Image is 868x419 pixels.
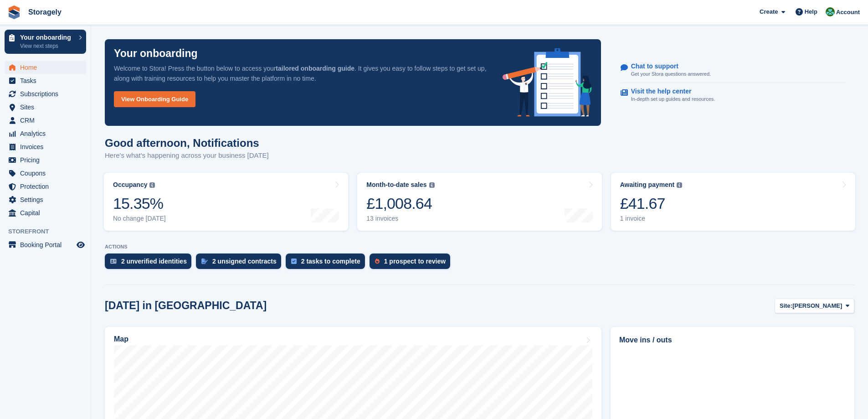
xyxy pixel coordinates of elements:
[20,114,75,127] span: CRM
[836,8,860,17] span: Account
[25,5,65,20] a: Storagely
[20,140,75,153] span: Invoices
[8,227,91,236] span: Storefront
[621,83,846,108] a: Visit the help center In-depth set up guides and resources.
[5,74,86,87] a: menu
[631,95,715,103] p: In-depth set up guides and resources.
[20,61,75,74] span: Home
[301,258,360,265] div: 2 tasks to complete
[20,101,75,114] span: Sites
[775,299,854,314] button: Site: [PERSON_NAME]
[619,335,846,346] h2: Move ins / outs
[104,173,348,231] a: Occupancy 15.35% No change [DATE]
[357,173,601,231] a: Month-to-date sales £1,008.64 13 invoices
[20,207,75,219] span: Capital
[631,70,711,78] p: Get your Stora questions answered.
[20,42,74,50] p: View next steps
[7,5,21,19] img: stora-icon-8386f47178a22dfd0bd8f6a31ec36ba5ce8667c1dd55bd0f319d3a0aa187defe.svg
[75,239,86,250] a: Preview store
[792,301,842,310] span: [PERSON_NAME]
[5,238,86,251] a: menu
[370,253,455,274] a: 1 prospect to review
[276,65,354,72] strong: tailored onboarding guide
[105,137,269,149] h1: Good afternoon, Notifications
[826,7,835,16] img: Notifications
[5,127,86,140] a: menu
[201,259,208,264] img: contract_signature_icon-13c848040528278c33f63329250d36e43548de30e8caae1d1a13099fd9432cc5.svg
[20,238,75,251] span: Booking Portal
[631,62,704,70] p: Chat to support
[113,194,166,213] div: 15.35%
[105,150,269,161] p: Here's what's happening across your business [DATE]
[620,181,675,189] div: Awaiting payment
[20,180,75,193] span: Protection
[5,101,86,114] a: menu
[366,215,434,222] div: 13 invoices
[366,181,426,189] div: Month-to-date sales
[631,88,708,95] p: Visit the help center
[5,167,86,180] a: menu
[760,7,778,16] span: Create
[5,154,86,166] a: menu
[114,48,198,59] p: Your onboarding
[113,181,147,189] div: Occupancy
[20,34,74,41] p: Your onboarding
[620,194,683,213] div: £41.67
[105,244,854,250] p: ACTIONS
[196,253,286,274] a: 2 unsigned contracts
[375,259,380,264] img: prospect-51fa495bee0391a8d652442698ab0144808aea92771e9ea1ae160a38d050c398.svg
[20,167,75,180] span: Coupons
[105,253,196,274] a: 2 unverified identities
[503,48,592,117] img: onboarding-info-6c161a55d2c0e0a8cae90662b2fe09162a5109e8cc188191df67fb4f79e88e88.svg
[114,91,195,107] a: View Onboarding Guide
[5,61,86,74] a: menu
[110,259,117,264] img: verify_identity-adf6edd0f0f0b5bbfe63781bf79b02c33cf7c696d77639b501bdc392416b5a36.svg
[677,182,682,188] img: icon-info-grey-7440780725fd019a000dd9b08b2336e03edf1995a4989e88bcd33f0948082b44.svg
[20,74,75,87] span: Tasks
[5,88,86,100] a: menu
[5,114,86,127] a: menu
[5,140,86,153] a: menu
[149,182,155,188] img: icon-info-grey-7440780725fd019a000dd9b08b2336e03edf1995a4989e88bcd33f0948082b44.svg
[286,253,370,274] a: 2 tasks to complete
[121,258,187,265] div: 2 unverified identities
[114,63,488,83] p: Welcome to Stora! Press the button below to access your . It gives you easy to follow steps to ge...
[780,301,792,310] span: Site:
[621,58,846,83] a: Chat to support Get your Stora questions answered.
[5,193,86,206] a: menu
[20,154,75,166] span: Pricing
[113,215,166,222] div: No change [DATE]
[291,259,297,264] img: task-75834270c22a3079a89374b754ae025e5fb1db73e45f91037f5363f120a921f8.svg
[620,215,683,222] div: 1 invoice
[20,193,75,206] span: Settings
[105,300,267,312] h2: [DATE] in [GEOGRAPHIC_DATA]
[366,194,434,213] div: £1,008.64
[114,335,128,343] h2: Map
[611,173,855,231] a: Awaiting payment £41.67 1 invoice
[212,258,277,265] div: 2 unsigned contracts
[5,180,86,193] a: menu
[5,207,86,219] a: menu
[429,182,435,188] img: icon-info-grey-7440780725fd019a000dd9b08b2336e03edf1995a4989e88bcd33f0948082b44.svg
[5,30,86,54] a: Your onboarding View next steps
[805,7,817,16] span: Help
[20,88,75,100] span: Subscriptions
[384,258,446,265] div: 1 prospect to review
[20,127,75,140] span: Analytics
